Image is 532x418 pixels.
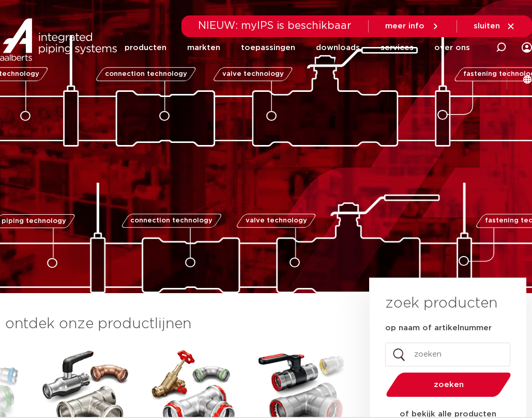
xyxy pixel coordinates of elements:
[381,28,414,68] a: services
[385,22,424,30] span: meer info
[474,22,515,31] a: sluiten
[125,28,470,68] nav: Menu
[522,27,532,68] div: my IPS
[125,28,166,68] a: producten
[316,28,360,68] a: downloads
[198,21,352,31] span: NIEUW: myIPS is beschikbaar
[130,217,212,224] span: connection technology
[474,22,500,30] span: sluiten
[385,343,510,366] input: zoeken
[5,314,335,334] h3: ontdek onze productlijnen
[241,28,295,68] a: toepassingen
[400,410,496,418] strong: of bekijk alle producten
[382,372,515,398] button: zoeken
[413,381,484,389] span: zoeken
[246,217,307,224] span: valve technology
[434,28,470,68] a: over ons
[187,28,220,68] a: markten
[385,323,492,333] label: op naam of artikelnummer
[385,22,440,31] a: meer info
[2,218,66,224] span: piping technology
[385,293,497,314] h3: zoek producten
